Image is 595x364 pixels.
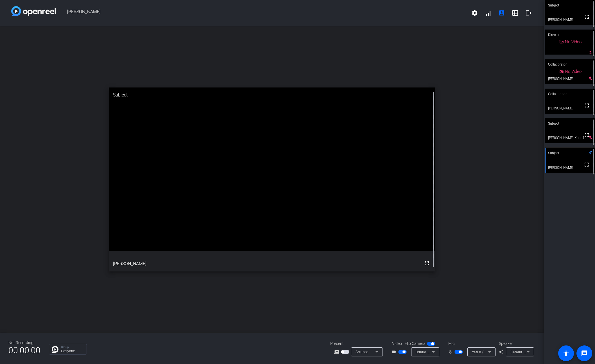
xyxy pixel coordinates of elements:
[545,89,595,99] div: Collaborator
[334,349,341,355] mat-icon: screen_share_outline
[8,340,40,346] div: Not Recording
[499,341,533,347] div: Speaker
[581,350,588,357] mat-icon: message
[545,59,595,70] div: Collaborator
[583,132,590,138] mat-icon: fullscreen
[583,14,590,20] mat-icon: fullscreen
[472,350,502,354] span: Yeti X (046d:0aaf)
[499,349,506,355] mat-icon: volume_up
[448,349,454,355] mat-icon: mic_none
[545,30,595,40] div: Director
[583,102,590,109] mat-icon: fullscreen
[61,346,84,349] p: Group
[583,161,590,168] mat-icon: fullscreen
[565,69,582,74] span: No Video
[405,341,426,347] span: Flip Camera
[424,260,430,267] mat-icon: fullscreen
[481,6,495,20] button: signal_cellular_alt
[109,87,435,103] div: Subject
[392,341,402,347] span: Video
[52,346,58,353] img: Chat Icon
[510,350,586,354] span: Default - Studio Display Speakers (05ac:1114)
[416,350,475,354] span: Studio Display Camera (15bc:0000)
[563,350,569,357] mat-icon: accessibility
[565,39,582,44] span: No Video
[471,10,478,16] mat-icon: settings
[525,10,532,16] mat-icon: logout
[545,148,595,158] div: Subject
[11,6,56,16] img: white-gradient.svg
[61,349,84,353] p: Everyone
[8,343,40,357] span: 00:00:00
[443,341,499,347] div: Mic
[56,6,468,20] span: [PERSON_NAME]
[356,350,368,354] span: Source
[512,10,519,16] mat-icon: grid_on
[392,349,398,355] mat-icon: videocam_outline
[330,341,386,347] div: Present
[498,10,505,16] mat-icon: account_box
[545,118,595,129] div: Subject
